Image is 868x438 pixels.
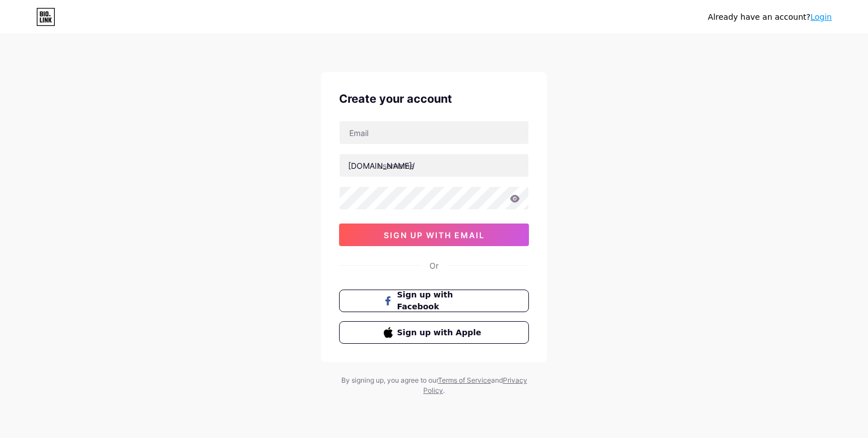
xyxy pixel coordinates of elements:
[339,321,529,344] button: Sign up with Apple
[339,290,529,312] button: Sign up with Facebook
[339,90,529,107] div: Create your account
[810,12,832,21] a: Login
[397,289,485,313] span: Sign up with Facebook
[438,376,491,384] a: Terms of Service
[348,160,415,172] div: [DOMAIN_NAME]/
[338,375,530,396] div: By signing up, you agree to our and .
[340,154,528,177] input: username
[708,11,832,23] div: Already have an account?
[429,260,439,271] div: Or
[339,224,529,246] button: sign up with email
[384,230,485,240] span: sign up with email
[397,327,485,339] span: Sign up with Apple
[340,121,528,144] input: Email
